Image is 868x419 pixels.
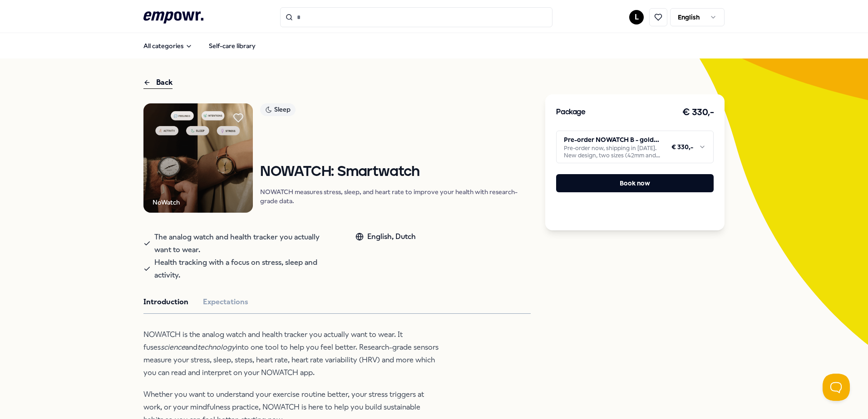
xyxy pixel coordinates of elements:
button: Book now [556,174,714,192]
div: English, Dutch [355,231,416,243]
button: All categories [136,37,200,55]
div: Back [143,77,173,89]
input: Search for products, categories or subcategories [280,7,552,27]
h1: NOWATCH: Smartwatch [260,164,531,180]
em: science [161,343,185,351]
img: Product Image [143,103,253,213]
p: NOWATCH measures stress, sleep, and heart rate to improve your health with research-grade data. [260,187,531,205]
a: Sleep [260,103,531,119]
span: The analog watch and health tracker you actually want to wear. [154,231,337,256]
p: NOWATCH is the analog watch and health tracker you actually want to wear. It fuses and into one t... [143,328,439,379]
button: Expectations [203,296,248,308]
iframe: Help Scout Beacon - Open [823,374,850,401]
h3: Package [556,107,585,118]
button: Introduction [143,296,188,308]
a: Self-care library [202,37,263,55]
h3: € 330,- [682,105,714,120]
button: L [629,10,644,24]
nav: Main [136,37,263,55]
div: NoWatch [153,197,180,207]
span: Health tracking with a focus on stress, sleep and activity. [154,256,337,282]
div: Sleep [260,103,296,116]
em: technology [197,343,236,351]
